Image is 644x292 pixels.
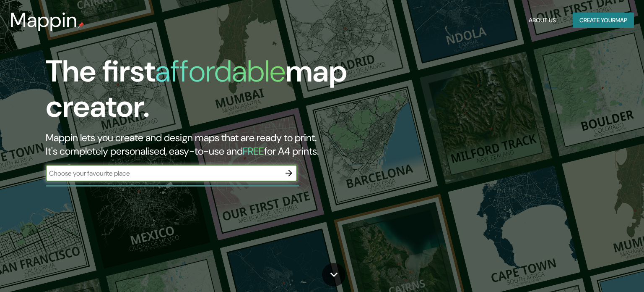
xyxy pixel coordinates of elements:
input: Choose your favourite place [46,168,280,178]
h3: Mappin [10,8,78,32]
button: About Us [525,13,559,28]
h5: FREE [243,145,264,158]
button: Create yourmap [573,13,634,28]
img: mappin-pin [78,22,84,29]
h1: affordable [155,52,286,91]
h1: The first map creator. [46,54,368,131]
h2: Mappin lets you create and design maps that are ready to print. It's completely personalised, eas... [46,131,368,158]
